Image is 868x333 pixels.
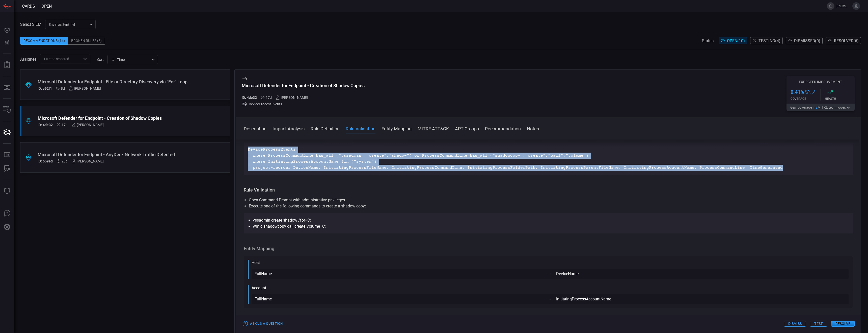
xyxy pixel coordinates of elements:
[834,38,859,43] span: Resolved ( 6 )
[20,57,36,62] span: Assignee
[273,125,305,131] button: Impact Analysis
[255,296,544,302] div: FullName
[22,4,35,9] span: Cards
[72,159,104,163] div: [PERSON_NAME]
[786,104,855,111] button: Gaincoverage in2MITRE techniques
[43,56,69,61] span: 1 Items selected
[816,105,818,109] span: 2
[252,260,849,266] div: Host
[68,37,105,45] div: Broken Rules (8)
[382,125,412,131] button: Entity Mapping
[244,246,853,252] h3: Entity Mapping
[810,321,827,327] button: Test
[1,207,13,220] button: Ask Us A Question
[346,125,375,131] button: Rule Validation
[242,320,284,328] button: Ask Us a Question
[702,38,715,43] span: Status:
[791,89,804,95] h3: 0.41 %
[786,80,855,84] h5: Expected Improvement
[727,38,745,43] span: Open ( 10 )
[826,37,861,44] button: Resolved(6)
[485,125,521,131] button: Recommendation
[719,37,747,44] button: Open(10)
[758,38,780,43] span: Testing ( 4 )
[249,203,848,209] li: Execute one of the following commands to create a shadow copy:
[527,125,539,131] button: Notes
[41,4,52,9] span: open
[255,271,544,277] div: FullName
[82,55,89,62] button: Open
[1,59,13,71] button: Reports
[20,37,68,45] div: Recommendations (14)
[544,296,556,302] div: →
[794,38,820,43] span: Dismissed ( 0 )
[242,102,365,107] div: DeviceProcessEvents
[38,123,53,127] h5: ID: 4de32
[791,97,821,101] div: Coverage
[1,36,13,49] button: Detections
[244,125,266,131] button: Description
[556,271,846,277] div: DeviceName
[38,79,194,84] div: Microsoft Defender for Endpoint - File or Directory Discovery via "For" Loop
[750,37,783,44] button: Testing(4)
[249,197,848,203] li: Open Command Prompt with administrative privileges.
[20,22,41,27] label: Select SIEM
[1,126,13,138] button: Cards
[253,223,844,229] li: wmic shadowcopy call create Volume=C:
[831,321,855,327] button: Resolve
[69,86,101,90] div: [PERSON_NAME]
[242,83,365,88] div: Microsoft Defender for Endpoint - Creation of Shadow Copies
[242,96,257,100] h5: ID: 4de32
[276,96,308,100] div: [PERSON_NAME]
[38,152,194,157] div: Microsoft Defender for Endpoint - AnyDesk Network Traffic Detected
[111,57,150,62] div: Time
[311,125,340,131] button: Rule Definition
[49,22,88,27] p: Enverus Sentinel
[266,96,272,100] span: Sep 02, 2025 11:50 AM
[252,285,849,291] div: Account
[244,187,853,193] h3: Rule Validation
[1,149,13,161] button: Rule Catalog
[556,296,846,302] div: InitiatingProcessAccountName
[784,321,806,327] button: Dismiss
[544,271,556,277] div: →
[418,125,449,131] button: MITRE ATT&CK
[72,123,104,127] div: [PERSON_NAME]
[38,159,53,163] h5: ID: 659ed
[825,97,855,101] div: Health
[1,24,13,36] button: Dashboard
[62,123,68,127] span: Sep 02, 2025 11:50 AM
[253,217,844,223] li: vssadmin create shadow /for=C:
[38,115,194,121] div: Microsoft Defender for Endpoint - Creation of Shadow Copies
[836,4,850,8] span: [PERSON_NAME].[PERSON_NAME]
[1,81,13,93] button: MITRE - Detection Posture
[61,86,65,90] span: Sep 11, 2025 6:31 AM
[786,37,823,44] button: Dismissed(0)
[1,185,13,197] button: Threat Intelligence
[1,104,13,116] button: Inventory
[248,147,849,171] p: DeviceProcessEvents | where ProcessCommandLine has_all ("vssadmin","create","shadow") or ProcessC...
[1,162,13,175] button: ALERT ANALYSIS
[455,125,479,131] button: APT Groups
[38,86,52,90] h5: ID: e92f1
[1,221,13,233] button: Preferences
[62,159,68,163] span: Aug 27, 2025 8:31 AM
[96,57,104,62] label: sort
